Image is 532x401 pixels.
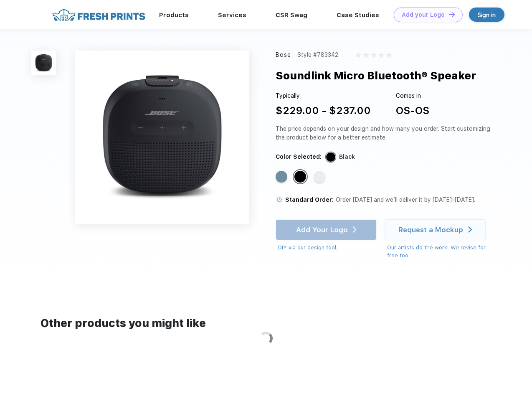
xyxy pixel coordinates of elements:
[478,10,496,20] div: Sign in
[75,51,249,224] img: func=resize&h=640
[468,226,472,233] img: white arrow
[218,11,246,19] a: Services
[276,68,476,84] div: Soundlink Micro Bluetooth® Speaker
[276,91,371,100] div: Typically
[398,226,463,234] div: Request a Mockup
[469,8,504,22] a: Sign in
[297,51,338,59] div: Style #783342
[363,53,368,58] img: gray_star.svg
[278,244,377,252] div: DIY via our design tool.
[41,315,491,332] div: Other products you might like
[402,11,445,18] div: Add your Logo
[356,53,361,58] img: gray_star.svg
[379,53,384,58] img: gray_star.svg
[396,103,429,118] div: OS-OS
[371,53,376,58] img: gray_star.svg
[314,171,325,183] div: White Smoke
[396,91,429,100] div: Comes in
[276,51,291,59] div: Bose
[276,103,371,118] div: $229.00 - $237.00
[387,244,494,260] div: Our artists do the work! We revise for free too.
[50,8,148,22] img: fo%20logo%202.webp
[294,171,306,183] div: Black
[159,11,189,19] a: Products
[336,196,475,203] span: Order [DATE] and we’ll deliver it by [DATE]–[DATE].
[276,171,287,183] div: Stone Blue
[339,152,355,161] div: Black
[276,11,307,19] a: CSR Swag
[276,196,283,203] img: standard order
[31,51,56,75] img: func=resize&h=100
[276,152,322,161] div: Color Selected:
[276,124,494,142] div: The price depends on your design and how many you order. Start customizing the product below for ...
[285,196,334,203] span: Standard Order:
[449,12,455,17] img: DT
[386,53,391,58] img: gray_star.svg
